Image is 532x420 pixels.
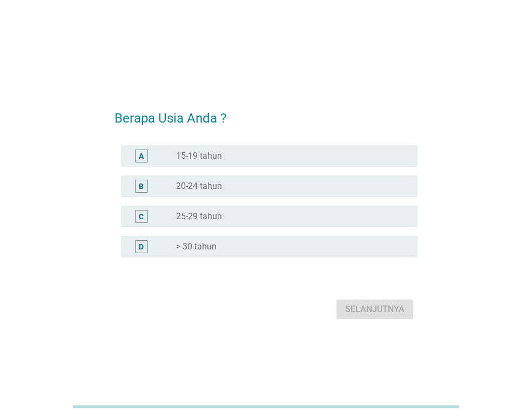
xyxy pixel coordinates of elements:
[115,98,417,128] h2: Berapa Usia Anda ?
[176,151,222,161] label: 15-19 tahun
[176,211,222,222] label: 25-29 tahun
[139,151,144,162] div: A
[176,181,222,192] label: 20-24 tahun
[139,241,144,253] div: D
[139,181,144,192] div: B
[139,211,144,222] div: C
[176,241,217,252] label: > 30 tahun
